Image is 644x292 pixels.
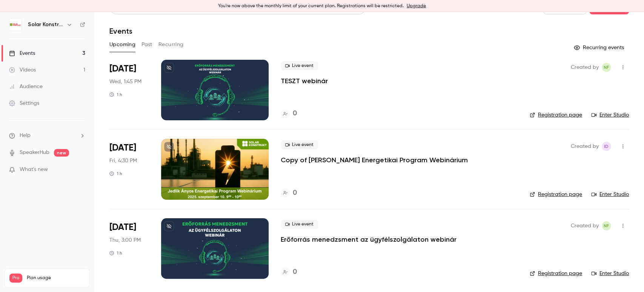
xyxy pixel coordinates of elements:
[571,63,599,72] span: Created by
[293,267,297,277] h4: 0
[281,220,318,229] span: Live event
[158,39,184,51] button: Recurring
[591,191,629,198] a: Enter Studio
[604,142,609,151] span: ID
[571,221,599,230] span: Created by
[54,149,69,157] span: new
[281,155,468,165] a: Copy of [PERSON_NAME] Energetikai Program Webinárium
[530,111,582,119] a: Registration page
[28,21,63,28] h6: Solar Konstrukt Kft.
[109,221,136,233] span: [DATE]
[281,267,297,277] a: 0
[9,99,39,107] div: Settings
[9,19,22,31] img: Solar Konstrukt Kft.
[20,166,48,174] span: What's new
[281,61,318,70] span: Live event
[570,42,629,54] button: Recurring events
[109,157,137,165] span: Fri, 4:30 PM
[109,171,122,177] div: 1 h
[109,139,149,199] div: Sep 19 Fri, 4:30 PM (Europe/Budapest)
[141,39,152,51] button: Past
[281,109,297,119] a: 0
[591,111,629,119] a: Enter Studio
[9,132,85,140] li: help-dropdown-opener
[281,188,297,198] a: 0
[109,218,149,279] div: Oct 16 Thu, 3:00 PM (Europe/Budapest)
[530,270,582,277] a: Registration page
[9,66,36,74] div: Videos
[109,63,136,75] span: [DATE]
[602,142,611,151] span: Istvan Dobo
[602,221,611,230] span: Nóra Faragó
[407,3,426,9] a: Upgrade
[604,63,609,72] span: NF
[109,60,149,120] div: Sep 17 Wed, 1:45 PM (Europe/Budapest)
[9,50,35,57] div: Events
[9,83,43,90] div: Audience
[27,275,85,281] span: Plan usage
[293,188,297,198] h4: 0
[109,142,136,154] span: [DATE]
[109,236,141,244] span: Thu, 3:00 PM
[281,235,456,244] a: Erőforrás menedzsment az ügyfélszolgálaton webinár
[109,250,122,256] div: 1 h
[571,142,599,151] span: Created by
[591,270,629,277] a: Enter Studio
[281,76,328,85] a: TESZT webinár
[76,166,85,173] iframe: Noticeable Trigger
[293,109,297,119] h4: 0
[20,149,49,157] a: SpeakerHub
[604,221,609,230] span: NF
[281,140,318,149] span: Live event
[109,92,122,98] div: 1 h
[109,78,141,85] span: Wed, 1:45 PM
[109,39,135,51] button: Upcoming
[530,191,582,198] a: Registration page
[20,132,31,140] span: Help
[602,63,611,72] span: Nóra Faragó
[109,26,132,36] h1: Events
[9,273,22,283] span: Pro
